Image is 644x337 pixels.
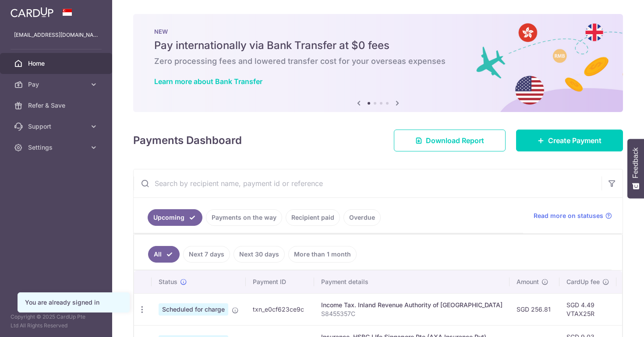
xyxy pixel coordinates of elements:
div: Income Tax. Inland Revenue Authority of [GEOGRAPHIC_DATA] [321,301,502,309]
p: S8455357C [321,309,502,318]
td: txn_e0cf623ce9c [246,293,314,325]
a: Next 30 days [234,246,285,263]
span: Scheduled for charge [159,303,228,316]
a: All [148,246,180,263]
span: Create Payment [548,135,602,146]
span: Home [28,59,86,68]
span: Status [159,277,177,286]
td: SGD 256.81 [510,293,559,325]
span: Read more on statuses [534,211,603,220]
span: Refer & Save [28,101,86,110]
a: Payments on the way [206,209,282,226]
h4: Payments Dashboard [133,133,242,148]
a: More than 1 month [288,246,357,263]
h6: Zero processing fees and lowered transfer cost for your overseas expenses [154,56,602,67]
a: Next 7 days [183,246,230,263]
a: Create Payment [516,130,623,151]
a: Recipient paid [286,209,340,226]
input: Search by recipient name, payment id or reference [134,169,602,197]
a: Learn more about Bank Transfer [154,77,262,86]
span: Settings [28,143,86,152]
span: Pay [28,80,86,89]
button: Feedback - Show survey [627,139,644,198]
p: [EMAIL_ADDRESS][DOMAIN_NAME] [14,31,98,39]
a: Upcoming [148,209,202,226]
a: Download Report [394,130,506,151]
h5: Pay internationally via Bank Transfer at $0 fees [154,39,602,53]
div: You are already signed in [25,298,122,307]
p: NEW [154,28,602,35]
span: Feedback [632,147,640,178]
span: Support [28,122,86,131]
span: CardUp fee [566,277,600,286]
th: Payment ID [246,270,314,293]
th: Payment details [314,270,510,293]
span: Download Report [426,135,484,146]
img: Bank transfer banner [133,14,623,112]
img: CardUp [11,7,53,18]
a: Read more on statuses [534,211,612,220]
a: Overdue [343,209,381,226]
span: Amount [517,277,539,286]
td: SGD 4.49 VTAX25R [559,293,616,325]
